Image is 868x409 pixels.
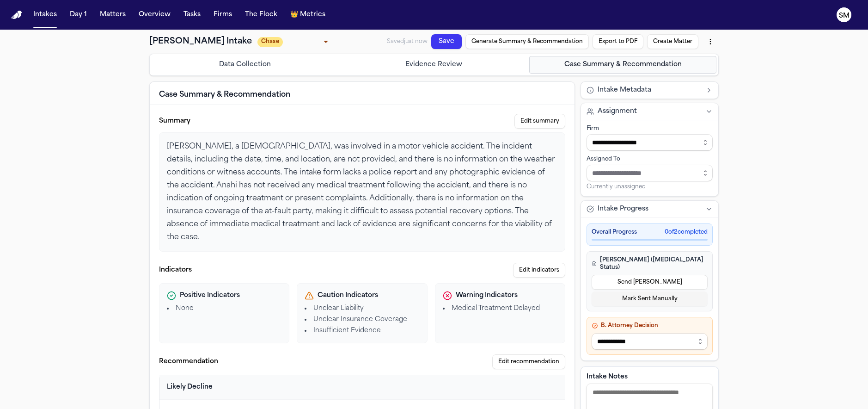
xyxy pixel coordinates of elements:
button: Intakes [30,6,61,23]
button: Edit recommendation [492,354,565,369]
span: Saved just now [387,39,428,44]
span: Assignment [598,107,637,116]
button: Send [PERSON_NAME] [592,275,708,290]
label: Summary [159,117,190,126]
button: Go to Evidence Review step [341,56,528,74]
button: Save [431,34,462,49]
a: Home [11,11,22,19]
span: Intake Metadata [598,86,651,95]
input: Select firm [587,134,713,151]
span: Chase [257,37,283,47]
button: Mark Sent Manually [592,291,708,306]
button: Matters [96,6,129,23]
div: Likely Decline [167,383,213,392]
li: Unclear Liability [305,304,419,313]
h4: [PERSON_NAME] ([MEDICAL_DATA] Status) [592,256,708,271]
button: Assignment [581,103,718,120]
li: Unclear Insurance Coverage [305,315,419,324]
div: Assigned To [587,155,713,163]
button: Intake Metadata [581,82,718,99]
button: Tasks [180,6,204,23]
span: Intake Progress [598,204,648,214]
span: Caution Indicators [318,291,378,300]
span: Warning Indicators [456,291,518,300]
section: Case summary [159,114,565,252]
li: None [167,304,281,313]
span: Positive Indicators [180,291,240,300]
span: Currently unassigned [587,183,646,191]
button: Edit indicators [513,263,565,278]
div: Firm [587,125,713,132]
button: More actions [702,33,719,50]
span: Overall Progress [592,229,637,236]
button: Day 1 [66,6,91,23]
div: [PERSON_NAME], a [DEMOGRAPHIC_DATA], was involved in a motor vehicle accident. The incident detai... [159,132,565,252]
label: Indicators [159,266,192,275]
h2: Case Summary & Recommendation [159,89,290,100]
h4: B. Attorney Decision [592,322,708,329]
div: Update intake status [257,35,331,48]
button: crownMetrics [287,6,329,23]
li: Insufficient Evidence [305,326,419,335]
h1: [PERSON_NAME] Intake [149,35,252,48]
li: Medical Treatment Delayed [443,304,557,313]
button: Go to Data Collection step [152,56,339,74]
button: Generate Summary & Recommendation [465,34,589,49]
label: Intake Notes [587,372,713,382]
section: Indicators [159,263,565,343]
button: The Flock [241,6,281,23]
label: Recommendation [159,357,218,366]
button: Export to PDF [593,34,643,49]
input: Assign to staff member [587,165,713,181]
button: Intake Progress [581,201,718,217]
img: Finch Logo [11,11,22,19]
button: Create Matter [647,34,698,49]
span: 0 of 2 completed [665,229,708,236]
button: Go to Case Summary & Recommendation step [529,56,716,74]
button: Edit summary [514,114,565,129]
button: Firms [210,6,236,23]
nav: Intake steps [152,56,716,74]
button: Overview [135,6,174,23]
